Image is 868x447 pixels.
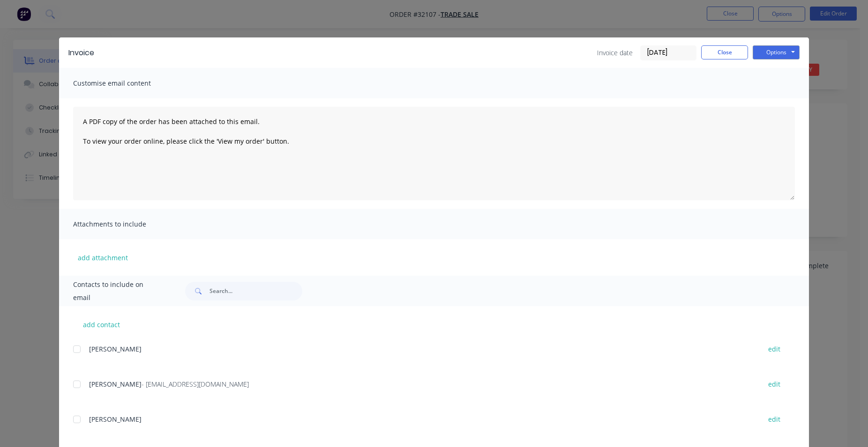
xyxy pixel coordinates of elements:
span: [PERSON_NAME] [89,380,142,388]
input: Search... [210,282,302,300]
button: add contact [73,317,129,331]
button: Options [753,45,800,59]
button: edit [763,378,786,390]
button: edit [763,343,786,355]
button: add attachment [73,250,133,264]
span: Invoice date [597,48,633,58]
span: Contacts to include on email [73,278,162,304]
span: Customise email content [73,77,176,90]
span: [PERSON_NAME] [89,415,142,424]
div: Invoice [68,47,94,59]
textarea: A PDF copy of the order has been attached to this email. To view your order online, please click ... [73,107,795,200]
button: edit [763,413,786,425]
span: Attachments to include [73,218,176,231]
span: - [EMAIL_ADDRESS][DOMAIN_NAME] [142,380,249,388]
button: Close [701,45,748,59]
span: [PERSON_NAME] [89,344,142,353]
